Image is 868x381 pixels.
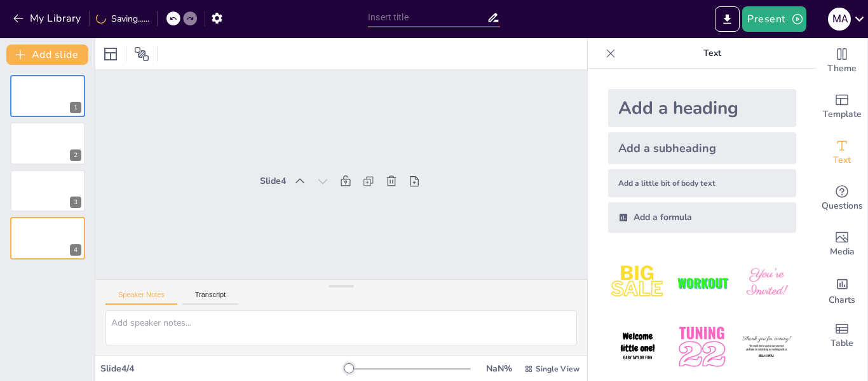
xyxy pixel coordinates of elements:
[100,44,121,64] div: Layout
[817,221,867,267] div: Add images, graphics, shapes or video
[484,363,514,375] div: NaN %
[70,102,81,113] div: 1
[672,253,731,312] img: 2.jpeg
[10,75,85,117] div: 1
[817,130,867,176] div: Add text boxes
[608,253,667,312] img: 1.jpeg
[715,6,740,32] button: Export to PowerPoint
[6,45,88,65] button: Add slide
[134,46,149,62] span: Position
[96,13,149,25] div: Saving......
[833,153,851,167] span: Text
[829,293,855,307] span: Charts
[608,202,796,233] div: Add a formula
[70,244,81,256] div: 4
[737,253,796,312] img: 3.jpeg
[827,62,857,76] span: Theme
[608,89,796,127] div: Add a heading
[10,170,85,212] div: 3
[608,317,667,377] img: 4.jpeg
[822,199,863,213] span: Questions
[608,132,796,164] div: Add a subheading
[368,8,487,27] input: Insert title
[817,38,867,84] div: Change the overall theme
[621,38,804,69] p: Text
[260,175,286,187] div: Slide 4
[742,6,806,32] button: Present
[10,217,85,259] div: 4
[828,8,851,31] div: m a
[817,313,867,359] div: Add a table
[182,291,239,305] button: Transcript
[737,317,796,377] img: 6.jpeg
[823,107,862,121] span: Template
[70,149,81,161] div: 2
[672,317,731,377] img: 5.jpeg
[817,84,867,130] div: Add ready made slides
[817,267,867,313] div: Add charts and graphs
[831,336,853,350] span: Table
[100,363,349,375] div: Slide 4 / 4
[828,6,851,32] button: m a
[830,245,855,259] span: Media
[536,364,580,374] span: Single View
[105,291,177,305] button: Speaker Notes
[817,176,867,221] div: Get real-time input from your audience
[70,197,81,208] div: 3
[608,169,796,197] div: Add a little bit of body text
[10,122,85,164] div: 2
[10,8,86,29] button: My Library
